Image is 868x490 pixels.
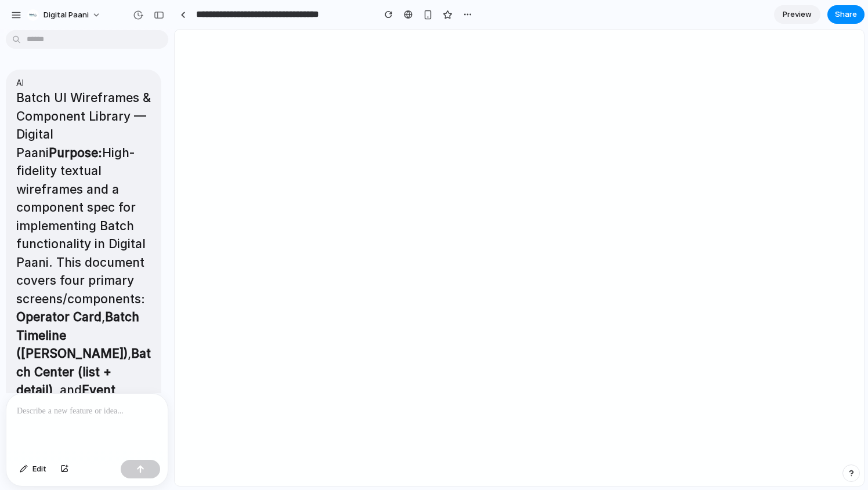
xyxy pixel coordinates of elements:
[16,310,139,361] strong: Batch Timeline ([PERSON_NAME])
[827,5,865,24] button: Share
[783,9,812,20] span: Preview
[14,460,52,478] button: Edit
[49,146,102,160] strong: Purpose:
[16,346,151,397] strong: Batch Center (list + detail)
[835,9,857,20] span: Share
[774,5,820,24] a: Preview
[32,463,46,475] span: Edit
[16,77,151,89] p: AI
[23,6,107,24] button: Digital Paani
[44,9,89,21] span: Digital Paani
[16,310,102,324] strong: Operator Card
